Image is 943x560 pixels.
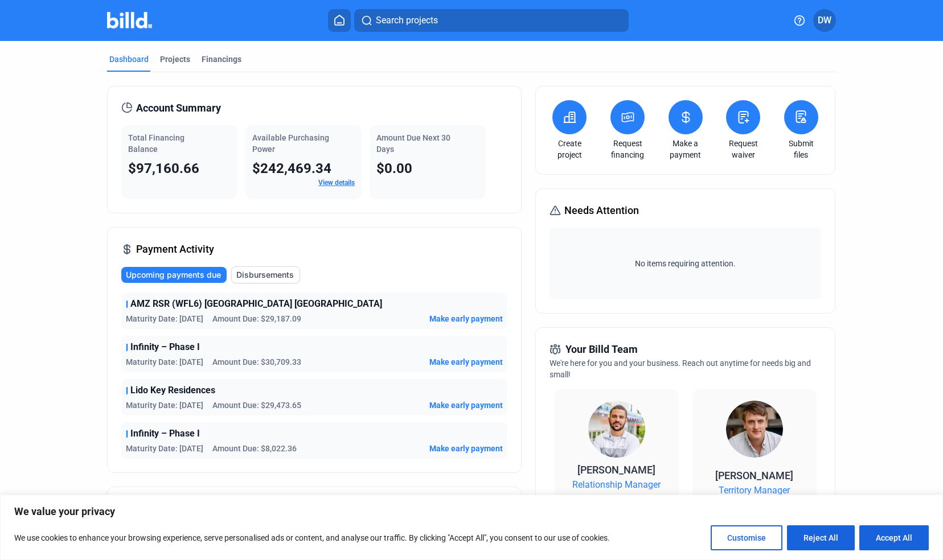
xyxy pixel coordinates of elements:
span: Total Financing Balance [128,133,184,154]
a: Make a payment [666,138,706,160]
p: We value your privacy [14,505,929,518]
a: Create project [550,138,589,160]
span: AMZ RSR (WFL6) [GEOGRAPHIC_DATA] [GEOGRAPHIC_DATA] [130,297,382,311]
span: Amount Due: $29,187.09 [212,313,301,324]
a: Request financing [608,138,647,160]
a: Submit files [781,138,821,160]
div: Projects [160,53,190,65]
span: $97,160.66 [128,160,199,176]
span: Amount Due: $29,473.65 [212,400,301,411]
span: Account Summary [136,100,221,116]
span: $242,469.34 [252,160,331,176]
a: Request waiver [723,138,763,160]
button: Upcoming payments due [121,267,227,283]
span: [PERSON_NAME] [577,464,655,476]
span: Amount Due: $30,709.33 [212,356,301,368]
span: No items requiring attention. [554,258,816,269]
span: $0.00 [376,160,412,176]
p: We use cookies to enhance your browsing experience, serve personalised ads or content, and analys... [14,531,610,545]
span: Relationship Manager [572,478,661,492]
button: DW [813,9,836,32]
img: Relationship Manager [588,401,645,458]
span: Maturity Date: [DATE] [126,400,203,411]
button: Reject All [787,525,855,550]
span: Amount Due: $8,022.36 [212,443,297,454]
span: Payment Activity [136,241,214,257]
button: Accept All [859,525,929,550]
button: Make early payment [429,443,503,454]
div: Financings [202,53,241,65]
img: Billd Company Logo [107,12,152,28]
button: Disbursements [231,266,300,283]
span: We're here for you and your business. Reach out anytime for needs big and small! [550,359,811,379]
div: Dashboard [109,53,149,65]
a: View details [318,179,355,187]
button: Make early payment [429,313,503,324]
span: Amount Due Next 30 Days [376,133,450,154]
span: Maturity Date: [DATE] [126,356,203,368]
button: Make early payment [429,356,503,368]
span: Disbursements [236,269,294,281]
span: Upcoming payments due [126,269,221,281]
span: Search projects [376,14,438,27]
span: Your Billd Team [565,341,638,357]
span: Maturity Date: [DATE] [126,443,203,454]
img: Territory Manager [726,401,783,458]
span: DW [818,14,831,27]
span: Infinity – Phase I [130,427,200,440]
span: Lido Key Residences [130,384,215,397]
button: Make early payment [429,400,503,411]
span: Available Purchasing Power [252,133,329,154]
span: [PERSON_NAME] [715,470,793,481]
span: Needs Attention [564,203,639,219]
button: Customise [711,525,782,550]
span: Maturity Date: [DATE] [126,313,203,324]
button: Search projects [354,9,629,32]
span: Infinity – Phase I [130,340,200,354]
span: Territory Manager [719,484,790,497]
